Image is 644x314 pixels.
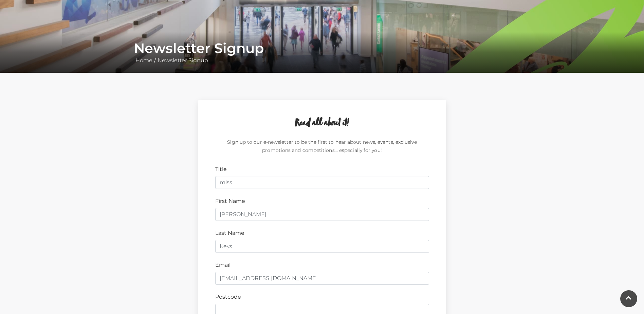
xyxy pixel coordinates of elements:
[215,229,244,237] label: Last Name
[215,197,245,205] label: First Name
[156,57,210,64] a: Newsletter Signup
[215,293,241,301] label: Postcode
[134,40,511,56] h1: Newsletter Signup
[215,165,227,173] label: Title
[215,138,429,157] p: Sign up to our e-newsletter to be the first to hear about news, events, exclusive promotions and ...
[215,261,231,269] label: Email
[129,40,516,65] div: /
[215,117,429,130] h2: Read all about it!
[134,57,154,64] a: Home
